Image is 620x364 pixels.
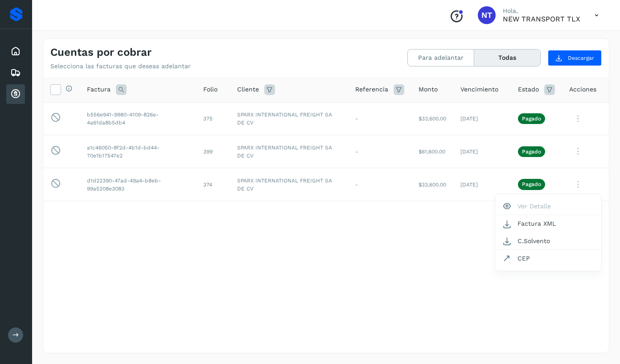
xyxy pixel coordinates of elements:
button: C.Solvento [495,232,601,250]
div: Inicio [6,41,25,61]
button: Ver Detalle [495,198,601,215]
button: CEP [495,250,601,267]
div: Embarques [6,63,25,83]
div: Cuentas por cobrar [6,84,25,104]
button: Factura XML [495,215,601,232]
